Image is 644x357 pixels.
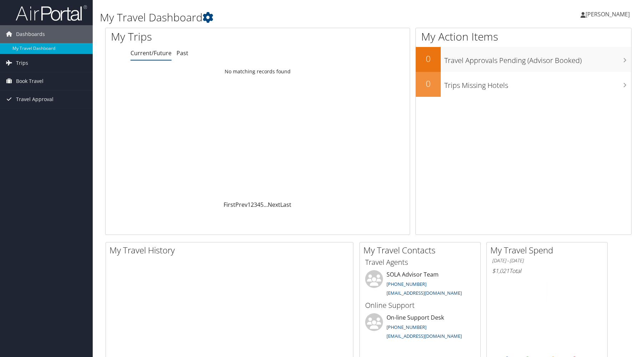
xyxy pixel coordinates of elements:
a: [PHONE_NUMBER] [387,281,426,287]
span: … [264,201,268,209]
a: Last [280,201,291,209]
a: [EMAIL_ADDRESS][DOMAIN_NAME] [387,290,462,296]
a: 4 [257,201,260,209]
img: airportal-logo.png [16,5,87,21]
span: [PERSON_NAME] [586,10,630,18]
a: [PERSON_NAME] [581,4,637,25]
h6: Total [492,267,602,275]
td: No matching records found [106,65,410,78]
a: 1 [247,201,251,209]
h2: 0 [416,53,441,65]
a: First [224,201,235,209]
a: Past [177,49,188,57]
a: 0Trips Missing Hotels [416,72,631,97]
span: Travel Approval [16,90,53,108]
span: Book Travel [16,72,44,90]
a: [PHONE_NUMBER] [387,324,426,330]
span: Dashboards [16,25,45,43]
h2: 0 [416,78,441,90]
h3: Travel Agents [365,257,475,267]
a: 2 [251,201,254,209]
h3: Trips Missing Hotels [444,77,631,90]
h2: My Travel History [109,244,353,256]
h3: Travel Approvals Pending (Advisor Booked) [444,52,631,65]
h6: [DATE] - [DATE] [492,257,602,264]
h1: My Action Items [416,29,631,44]
a: 3 [254,201,257,209]
li: SOLA Advisor Team [362,270,479,299]
a: [EMAIL_ADDRESS][DOMAIN_NAME] [387,333,462,339]
a: 5 [260,201,264,209]
h3: Online Support [365,300,475,310]
h2: My Travel Spend [490,244,607,256]
span: $1,021 [492,267,509,275]
h2: My Travel Contacts [363,244,480,256]
a: 0Travel Approvals Pending (Advisor Booked) [416,47,631,72]
span: Trips [16,54,28,72]
a: Current/Future [131,49,172,57]
li: On-line Support Desk [362,313,479,342]
h1: My Trips [111,29,277,44]
a: Next [268,201,280,209]
h1: My Travel Dashboard [100,10,458,25]
a: Prev [235,201,247,209]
